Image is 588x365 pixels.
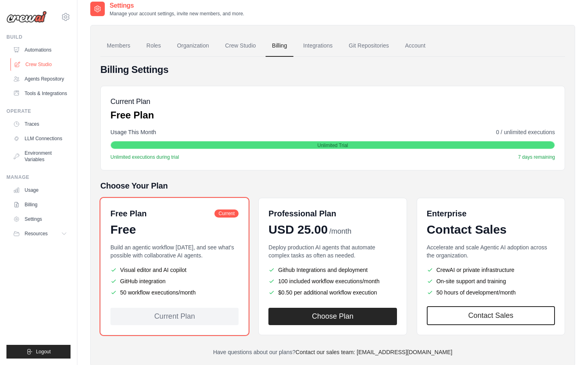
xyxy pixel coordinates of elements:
div: Free [110,222,239,237]
a: Traces [10,118,71,131]
div: Build [6,34,71,40]
a: Contact Sales [427,306,555,325]
button: Logout [6,345,71,359]
a: Crew Studio [219,35,262,57]
a: Billing [266,35,293,57]
h5: Current Plan [110,96,154,107]
a: Billing [10,198,71,211]
h6: Professional Plan [268,208,336,219]
h6: Enterprise [427,208,555,219]
a: Tools & Integrations [10,87,71,100]
div: Current Plan [110,308,239,325]
a: Crew Studio [10,58,71,71]
a: Integrations [297,35,339,57]
a: Environment Variables [10,147,71,166]
a: Organization [170,35,215,57]
li: 50 hours of development/month [427,288,555,297]
h2: Settings [110,1,244,10]
h4: Billing Settings [100,63,565,76]
span: Unlimited Trial [317,142,348,149]
li: 100 included workflow executions/month [268,277,397,285]
li: CrewAI or private infrastructure [427,266,555,274]
a: Settings [10,213,71,226]
a: Git Repositories [342,35,395,57]
a: Roles [140,35,167,57]
p: Build an agentic workflow [DATE], and see what's possible with collaborative AI agents. [110,243,239,259]
a: Account [399,35,432,57]
div: Operate [6,108,71,114]
span: USD 25.00 [268,222,328,237]
div: Contact Sales [427,222,555,237]
li: 50 workflow executions/month [110,288,239,297]
span: Current [214,209,239,218]
span: 0 / unlimited executions [496,128,555,136]
li: On-site support and training [427,277,555,285]
p: Manage your account settings, invite new members, and more. [110,10,244,17]
span: Unlimited executions during trial [110,154,179,160]
p: Free Plan [110,109,154,122]
li: Visual editor and AI copilot [110,266,239,274]
a: Automations [10,44,71,56]
span: Logout [36,348,51,355]
p: Accelerate and scale Agentic AI adoption across the organization. [427,243,555,259]
p: Have questions about our plans? [100,348,565,356]
button: Resources [10,227,71,240]
span: 7 days remaining [518,154,555,160]
li: $0.50 per additional workflow execution [268,288,397,297]
span: Usage This Month [110,128,156,136]
a: Contact our sales team: [EMAIL_ADDRESS][DOMAIN_NAME] [295,349,452,355]
li: Github Integrations and deployment [268,266,397,274]
div: Manage [6,174,71,180]
a: Usage [10,184,71,197]
span: /month [329,226,351,237]
li: GitHub integration [110,277,239,285]
img: Logo [6,11,47,23]
a: Members [100,35,137,57]
p: Deploy production AI agents that automate complex tasks as often as needed. [268,243,397,259]
button: Choose Plan [268,308,397,325]
a: Agents Repository [10,73,71,85]
h6: Free Plan [110,208,147,219]
span: Resources [25,230,48,237]
h5: Choose Your Plan [100,180,565,191]
a: LLM Connections [10,132,71,145]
